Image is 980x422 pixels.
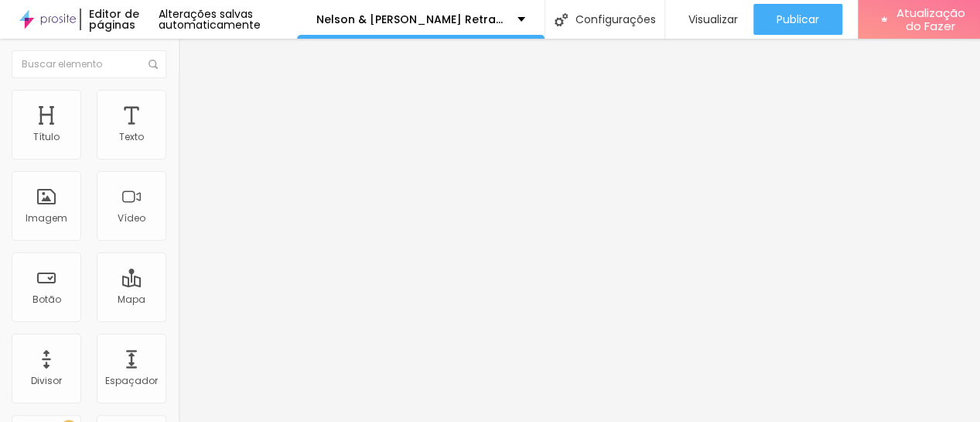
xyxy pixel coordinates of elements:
img: Ícone [149,60,158,69]
font: Visualizar [688,12,738,27]
font: Espaçador [105,374,158,387]
font: Vídeo [118,211,145,225]
img: Ícone [555,13,568,26]
font: Botão [32,293,61,306]
button: Publicar [753,4,842,35]
font: Título [33,130,60,143]
font: Texto [119,130,144,143]
input: Buscar elemento [12,50,166,78]
font: Mapa [118,293,145,306]
font: Divisor [31,374,62,387]
font: Nelson & [PERSON_NAME] Retratos de Família [316,12,576,27]
button: Visualizar [665,4,753,35]
font: Atualização do Fazer [896,5,965,34]
font: Imagem [26,211,67,225]
font: Alterações salvas automaticamente [159,6,261,33]
font: Editor de páginas [89,6,139,33]
font: Publicar [777,12,819,27]
font: Configurações [575,12,656,27]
